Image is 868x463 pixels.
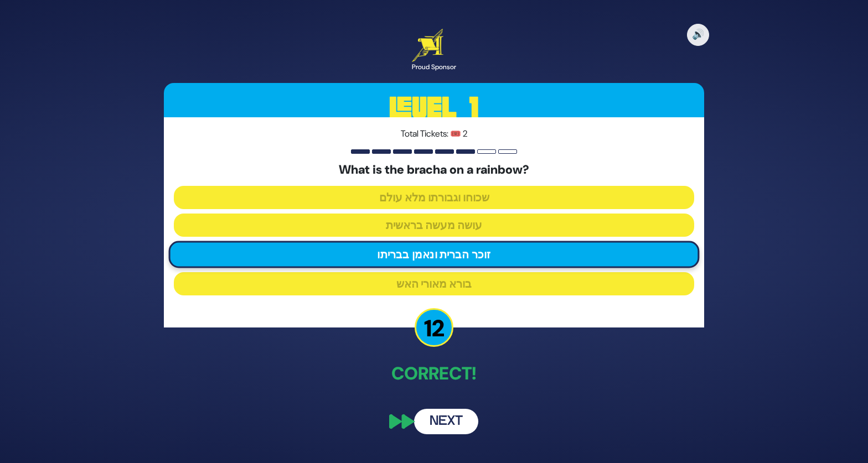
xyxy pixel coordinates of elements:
button: עושה מעשה בראשית [174,214,694,237]
button: Next [414,409,478,434]
button: 🔊 [687,24,709,46]
p: 12 [415,308,453,347]
p: Total Tickets: 🎟️ 2 [174,127,694,141]
div: Proud Sponsor [412,62,456,72]
p: Correct! [164,360,704,387]
button: בורא מאורי האש [174,272,694,295]
button: זוכר הברית ונאמן בבריתו [169,241,700,268]
img: Artscroll [412,29,443,62]
h5: What is the bracha on a rainbow? [174,163,694,177]
button: שכוחו וגבורתו מלא עולם [174,186,694,209]
h3: Level 1 [164,83,704,133]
